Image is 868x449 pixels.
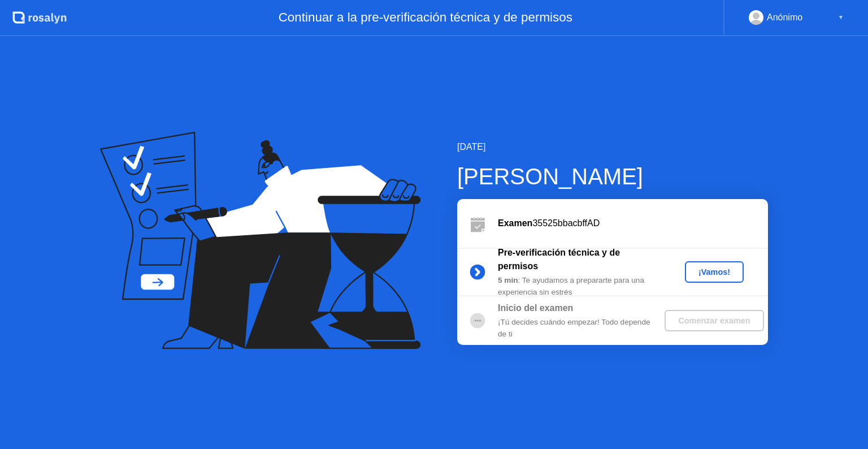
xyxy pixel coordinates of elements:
[498,218,532,228] b: Examen
[498,217,768,230] div: 35525bbacbffAD
[689,267,739,277] div: ¡Vamos!
[498,317,661,340] div: ¡Tú decides cuándo empezar! Todo depende de ti
[457,140,768,154] div: [DATE]
[498,248,620,271] b: Pre-verificación técnica y de permisos
[498,275,661,298] div: : Te ayudamos a prepararte para una experiencia sin estrés
[665,310,763,331] button: Comenzar examen
[669,316,759,325] div: Comenzar examen
[838,10,844,25] div: ▼
[457,159,768,193] div: [PERSON_NAME]
[498,303,573,313] b: Inicio del examen
[767,10,802,25] div: Anónimo
[685,261,744,283] button: ¡Vamos!
[498,276,518,284] b: 5 min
